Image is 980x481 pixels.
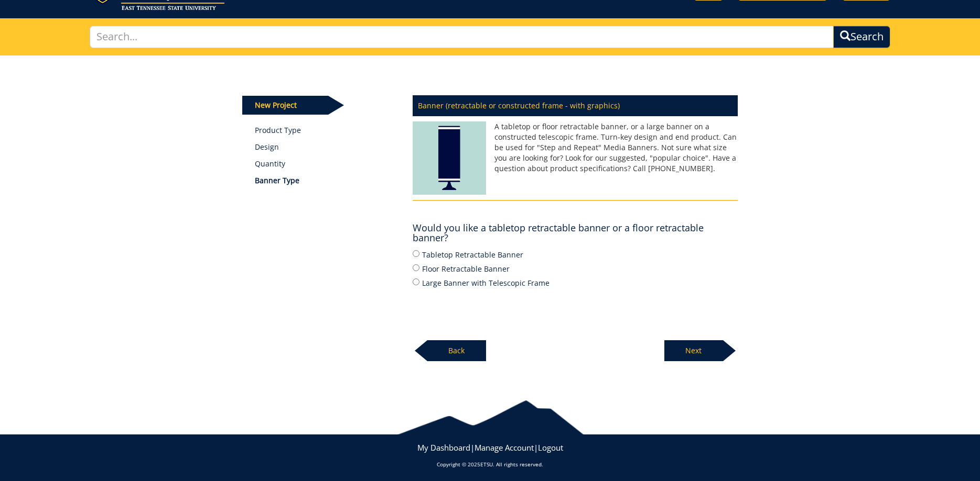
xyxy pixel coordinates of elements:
input: Search... [90,26,834,48]
p: Banner Type [255,175,397,186]
p: Quantity [255,159,397,169]
p: Banner (retractable or constructed frame - with graphics) [413,95,738,116]
input: Floor Retractable Banner [413,264,419,271]
p: Design [255,142,397,152]
input: Large Banner with Telescopic Frame [413,278,419,285]
p: Next [664,340,723,361]
label: Floor Retractable Banner [413,263,738,274]
a: Manage Account [475,442,534,453]
a: Logout [538,442,563,453]
p: A tabletop or floor retractable banner, or a large banner on a constructed telescopic frame. Turn... [413,121,738,174]
button: Search [833,26,890,48]
input: Tabletop Retractable Banner [413,250,419,257]
p: New Project [242,96,328,115]
h4: Would you like a tabletop retractable banner or a floor retractable banner? [413,223,738,244]
p: Back [427,340,486,361]
a: Product Type [255,125,397,136]
label: Large Banner with Telescopic Frame [413,277,738,288]
label: Tabletop Retractable Banner [413,249,738,260]
a: ETSU [480,461,493,468]
a: My Dashboard [417,442,470,453]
